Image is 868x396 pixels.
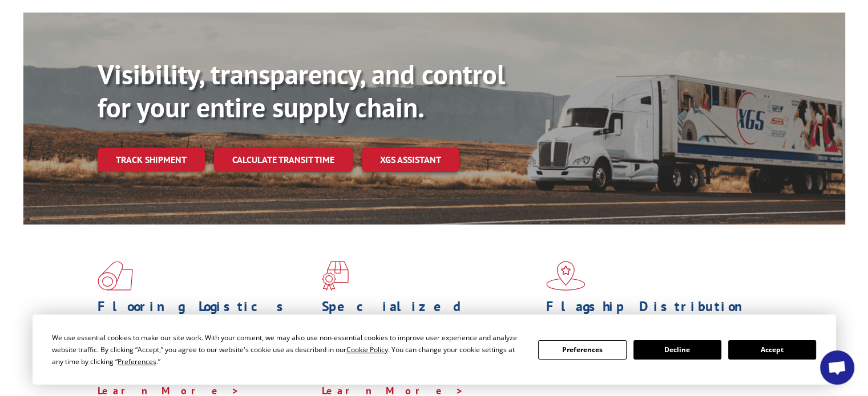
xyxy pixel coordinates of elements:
[820,350,854,385] div: Open chat
[538,340,626,360] button: Preferences
[728,340,816,360] button: Accept
[546,300,762,333] h1: Flagship Distribution Model
[118,357,156,366] span: Preferences
[52,332,524,368] div: We use essential cookies to make our site work. With your consent, we may also use non-essential ...
[98,56,505,125] b: Visibility, transparency, and control for your entire supply chain.
[214,148,353,172] a: Calculate transit time
[633,340,721,360] button: Decline
[346,345,388,354] span: Cookie Policy
[362,148,459,172] a: XGS ASSISTANT
[322,261,349,291] img: xgs-icon-focused-on-flooring-red
[98,300,313,333] h1: Flooring Logistics Solutions
[98,148,205,172] a: Track shipment
[98,261,133,291] img: xgs-icon-total-supply-chain-intelligence-red
[322,300,538,333] h1: Specialized Freight Experts
[546,261,586,291] img: xgs-icon-flagship-distribution-model-red
[33,315,836,385] div: Cookie Consent Prompt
